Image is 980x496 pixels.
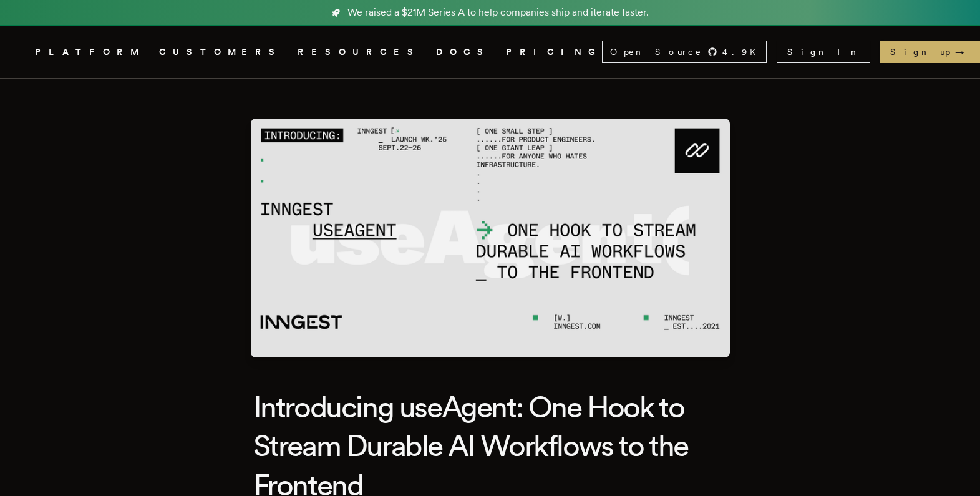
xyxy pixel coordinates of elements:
span: Open Source [610,46,702,58]
a: Sign In [777,41,870,63]
a: CUSTOMERS [159,44,283,60]
span: We raised a $21M Series A to help companies ship and iterate faster. [347,5,649,20]
button: PLATFORM [35,44,144,60]
span: → [955,46,976,58]
a: DOCS [436,44,491,60]
a: PRICING [506,44,602,60]
span: 4.9 K [722,46,764,58]
button: RESOURCES [298,44,421,60]
img: Featured image for Introducing useAgent: One Hook to Stream Durable AI Workflows to the Frontend ... [251,119,730,357]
